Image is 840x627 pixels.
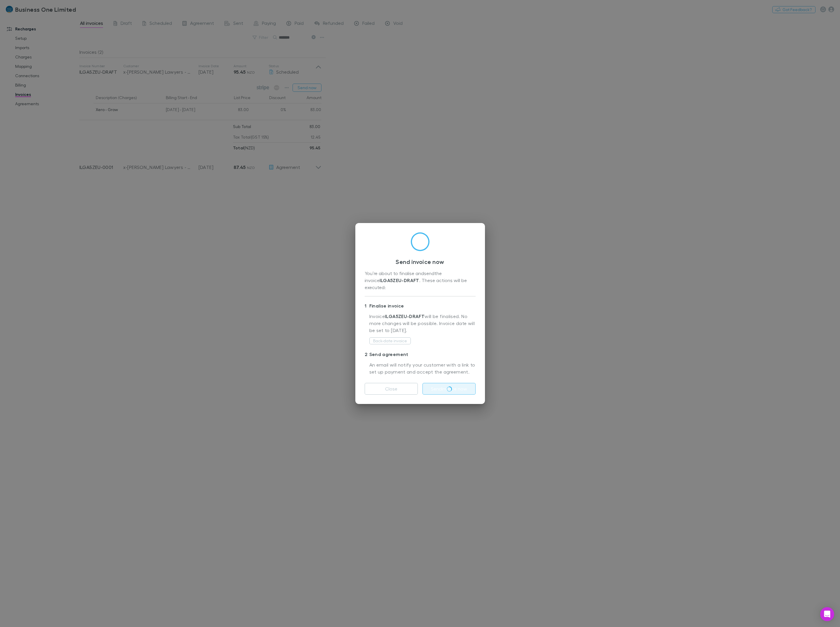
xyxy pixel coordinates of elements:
strong: ILGA5ZEU-DRAFT [380,277,419,283]
div: Open Intercom Messenger [820,607,834,621]
button: Back-date invoice [369,337,411,344]
h3: Send invoice now [365,258,476,265]
button: Sendinvoice now [422,383,476,395]
div: 1 [365,302,369,309]
button: Close [365,383,418,395]
p: Send agreement [365,350,476,359]
div: 2 [365,351,369,358]
p: An email will notify your customer with a link to set up payment and accept the agreement. [369,361,476,376]
p: Finalise invoice [365,301,476,310]
div: You’re about to finalise and send the invoice . These actions will be executed: [365,270,476,291]
p: Invoice will be finalised. No more changes will be possible. Invoice date will be set to [DATE] . [369,313,476,337]
strong: ILGA5ZEU-DRAFT [385,313,425,319]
